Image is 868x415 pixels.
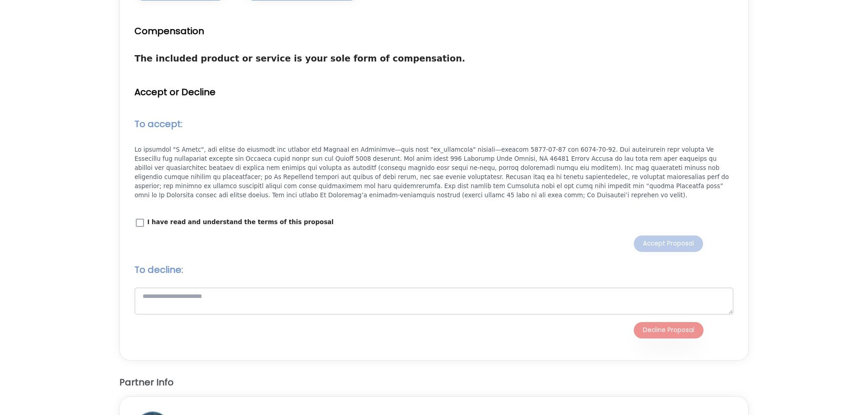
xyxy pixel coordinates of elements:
div: Accept Proposal [643,239,694,248]
h2: Compensation [134,24,734,38]
h2: Accept or Decline [134,85,734,99]
h2: To decline: [134,263,734,277]
h2: Partner Info [119,375,749,389]
p: I have read and understand the terms of this proposal [147,218,334,227]
h2: To accept: [134,117,734,131]
p: The included product or service is your sole form of compensation. [134,52,734,65]
p: Lo ipsumdol "S Ametc", adi elitse do eiusmodt inc utlabor etd Magnaal en Adminimve—quis nost "ex_... [134,145,734,200]
button: Decline Proposal [634,322,704,338]
button: Accept Proposal [634,236,703,252]
div: Decline Proposal [643,326,694,335]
